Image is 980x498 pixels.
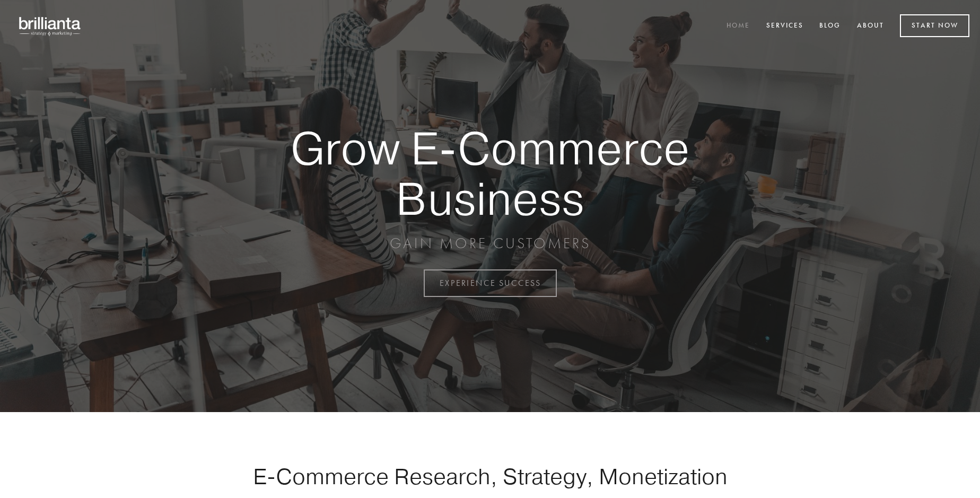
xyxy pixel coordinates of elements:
strong: Grow E-Commerce Business [253,123,727,223]
a: About [850,18,891,35]
a: Start Now [900,14,969,37]
h1: E-Commerce Research, Strategy, Monetization [220,463,760,490]
a: Services [759,18,810,35]
a: EXPERIENCE SUCCESS [424,269,557,297]
a: Home [720,18,757,35]
a: Blog [812,18,847,35]
p: GAIN MORE CUSTOMERS [253,234,727,253]
img: brillianta - research, strategy, marketing [11,11,90,41]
